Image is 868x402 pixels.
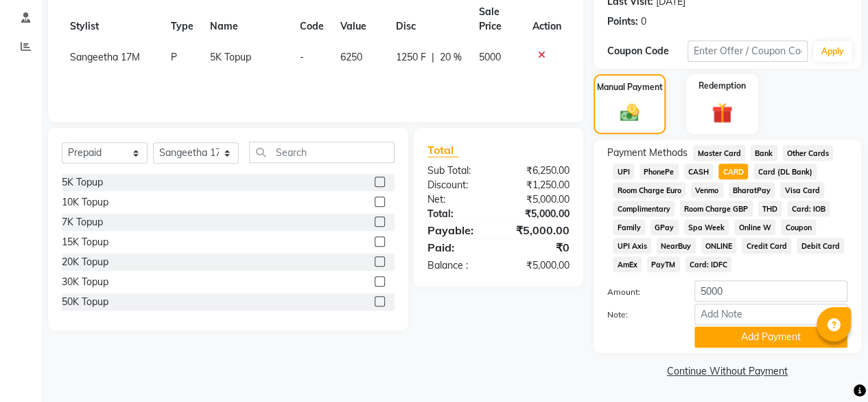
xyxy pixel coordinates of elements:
[691,182,723,198] span: Venmo
[417,178,499,192] div: Discount:
[498,164,580,178] div: ₹6,250.00
[718,164,748,179] span: CARD
[613,164,634,179] span: UPI
[787,201,830,216] span: Card: IOB
[614,102,646,124] img: _cash.svg
[417,258,499,273] div: Balance :
[729,182,775,198] span: BharatPay
[607,44,688,58] div: Coupon Code
[417,192,499,207] div: Net:
[396,50,426,65] span: 1250 F
[498,222,580,238] div: ₹5,000.00
[62,255,108,269] div: 20K Topup
[797,238,844,254] span: Debit Card
[780,182,824,198] span: Visa Card
[694,280,847,302] input: Amount
[742,238,791,254] span: Credit Card
[613,256,642,272] span: AmEx
[607,14,638,29] div: Points:
[813,41,852,62] button: Apply
[417,222,499,238] div: Payable:
[783,145,834,161] span: Other Cards
[694,326,847,348] button: Add Payment
[62,295,108,309] div: 50K Topup
[70,51,140,63] span: Sangeetha 17M
[758,201,782,216] span: THD
[498,258,580,273] div: ₹5,000.00
[498,239,580,256] div: ₹0
[162,42,201,73] td: P
[498,192,580,207] div: ₹5,000.00
[693,145,745,161] span: Master Card
[685,256,732,272] span: Card: IDFC
[640,164,679,179] span: PhonePe
[62,175,103,190] div: 5K Topup
[613,182,685,198] span: Room Charge Euro
[613,219,645,235] span: Family
[688,41,808,62] input: Enter Offer / Coupon Code
[417,239,499,256] div: Paid:
[62,215,103,230] div: 7K Topup
[597,309,684,321] label: Note:
[684,164,714,179] span: CASH
[613,201,675,216] span: Complimentary
[597,81,663,93] label: Manual Payment
[300,51,304,63] span: -
[498,207,580,221] div: ₹5,000.00
[62,235,108,249] div: 15K Topup
[613,238,651,254] span: UPI Axis
[734,219,775,235] span: Online W
[417,207,499,221] div: Total:
[647,256,680,272] span: PayTM
[607,146,688,160] span: Payment Methods
[701,238,737,254] span: ONLINE
[751,145,777,161] span: Bank
[684,219,729,235] span: Spa Week
[249,142,395,163] input: Search
[62,195,108,210] div: 10K Topup
[479,51,501,63] span: 5000
[699,80,746,92] label: Redemption
[417,164,499,178] div: Sub Total:
[650,219,679,235] span: GPay
[657,238,696,254] span: NearBuy
[62,275,108,289] div: 30K Topup
[694,304,847,325] input: Add Note
[340,51,362,63] span: 6250
[597,286,684,298] label: Amount:
[440,50,462,65] span: 20 %
[753,164,817,179] span: Card (DL Bank)
[781,219,816,235] span: Coupon
[705,100,739,126] img: _gift.svg
[596,364,858,379] a: Continue Without Payment
[680,201,753,216] span: Room Charge GBP
[432,50,434,65] span: |
[498,178,580,192] div: ₹1,250.00
[209,51,250,63] span: 5K Topup
[427,143,459,157] span: Total
[641,14,646,29] div: 0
